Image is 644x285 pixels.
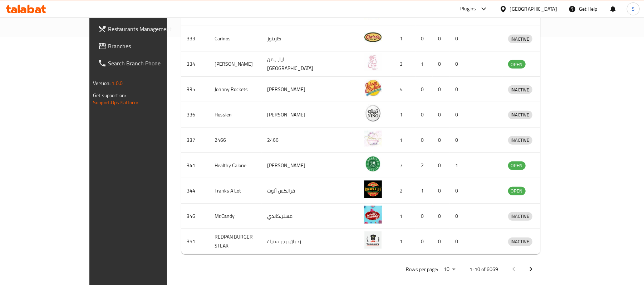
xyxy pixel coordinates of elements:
td: 1 [416,51,433,77]
td: 0 [433,102,450,127]
td: 0 [433,204,450,229]
td: 0 [416,77,433,102]
td: 2466 [209,127,262,153]
td: 0 [433,51,450,77]
div: INACTIVE [508,111,532,119]
a: Branches [92,37,197,55]
td: 0 [416,26,433,51]
span: INACTIVE [508,212,532,220]
img: Hussien [364,104,382,122]
a: Restaurants Management [92,20,197,37]
td: Johnny Rockets [209,77,262,102]
span: S [632,5,635,13]
p: Rows per page: [406,265,438,274]
td: Mr.Candy [209,204,262,229]
td: 1 [416,178,433,204]
td: 1 [390,102,416,127]
td: كارينوز [262,26,322,51]
div: OPEN [508,187,526,195]
td: 0 [450,229,467,254]
td: 0 [450,26,467,51]
td: 1 [390,127,416,153]
td: 0 [433,178,450,204]
span: OPEN [508,187,526,195]
td: 2466 [262,127,322,153]
td: 1 [390,229,416,254]
td: [PERSON_NAME] [209,51,262,77]
span: OPEN [508,60,526,69]
img: Franks A Lot [364,180,382,198]
td: 0 [450,51,467,77]
span: INACTIVE [508,35,532,43]
td: 2 [416,153,433,178]
td: Hussien [209,102,262,127]
span: OPEN [508,161,526,170]
span: Search Branch Phone [108,59,191,67]
td: Healthy Calorie [209,153,262,178]
td: 1 [390,204,416,229]
div: [GEOGRAPHIC_DATA] [510,5,557,13]
img: Mr.Candy [364,206,382,224]
td: REDPAN BURGER STEAK [209,229,262,254]
div: INACTIVE [508,136,532,145]
td: 0 [433,153,450,178]
td: مستر.كاندي [262,204,322,229]
td: 0 [433,77,450,102]
a: Search Branch Phone [92,55,197,72]
td: [PERSON_NAME] [262,77,322,102]
span: Restaurants Management [108,25,191,33]
span: Get support on: [93,91,126,100]
div: Rows per page: [441,264,458,275]
td: 0 [450,102,467,127]
td: Franks A Lot [209,178,262,204]
img: Johnny Rockets [364,79,382,97]
span: 1.0.0 [112,79,123,88]
button: Next page [522,261,540,278]
td: ليلى من [GEOGRAPHIC_DATA] [262,51,322,77]
img: Healthy Calorie [364,155,382,173]
td: 0 [416,204,433,229]
div: OPEN [508,60,526,69]
a: Support.OpsPlatform [93,98,138,107]
img: Leila Min Lebnan [364,54,382,71]
img: REDPAN BURGER STEAK [364,231,382,249]
div: INACTIVE [508,35,532,43]
div: INACTIVE [508,237,532,246]
td: 0 [416,102,433,127]
span: INACTIVE [508,237,532,246]
td: 1 [390,26,416,51]
td: 0 [450,178,467,204]
td: 0 [433,127,450,153]
td: 0 [450,77,467,102]
td: Carinos [209,26,262,51]
div: OPEN [508,161,526,170]
td: 0 [450,127,467,153]
span: Version: [93,79,110,88]
td: 0 [416,127,433,153]
span: INACTIVE [508,111,532,119]
td: 1 [450,153,467,178]
td: 7 [390,153,416,178]
img: Carinos [364,28,382,46]
td: 4 [390,77,416,102]
td: 0 [433,26,450,51]
td: 3 [390,51,416,77]
span: INACTIVE [508,86,532,94]
td: 0 [433,229,450,254]
p: 1-10 of 6069 [470,265,498,274]
td: 0 [416,229,433,254]
td: [PERSON_NAME] [262,102,322,127]
div: Plugins [460,5,476,13]
span: Branches [108,42,191,50]
td: فرانكس ألوت [262,178,322,204]
td: 2 [390,178,416,204]
td: [PERSON_NAME] [262,153,322,178]
td: رد بان برجر ستيك [262,229,322,254]
span: INACTIVE [508,136,532,144]
td: 0 [450,204,467,229]
img: 2466 [364,130,382,147]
